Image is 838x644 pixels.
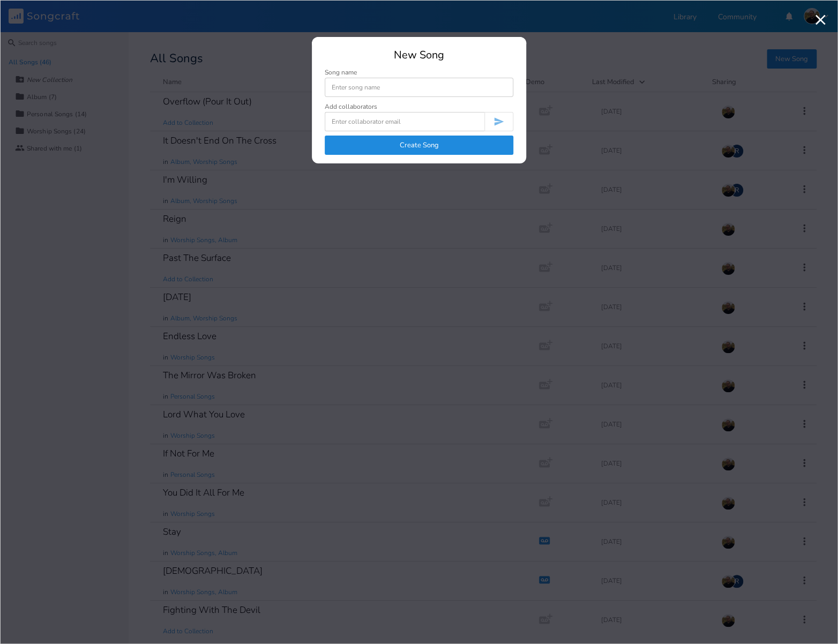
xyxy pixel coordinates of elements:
[325,103,377,110] div: Add collaborators
[325,78,513,97] input: Enter song name
[325,69,513,76] div: Song name
[325,50,513,61] div: New Song
[325,136,513,155] button: Create Song
[325,112,484,131] input: Enter collaborator email
[484,112,513,131] button: Invite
